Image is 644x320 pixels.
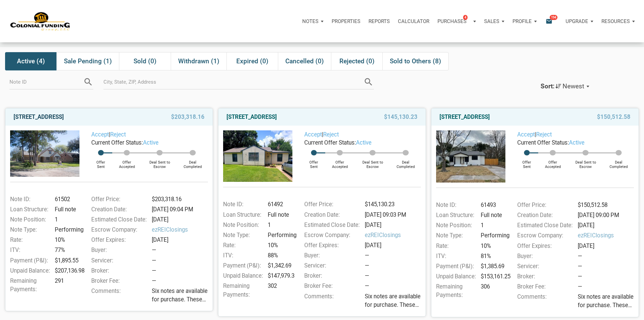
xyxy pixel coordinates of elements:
div: $203,318.16 [149,195,211,204]
div: $207,136.98 [52,266,83,275]
i: search [363,77,374,87]
div: 1 [52,215,83,224]
div: Payment (P&I): [433,262,478,271]
span: $145,130.23 [384,113,418,121]
div: Remaining Payments: [220,282,265,299]
div: ITV: [220,251,265,260]
div: Sold to Others (8) [382,52,449,70]
div: Buyer: [88,246,150,254]
div: Deal Sent to Escrow [568,155,604,169]
div: Offer Accepted [538,155,568,169]
span: Six notes are available for purchase. These were shared earlier [DATE], and four were reviewed on... [152,287,211,304]
div: $145,130.23 [362,200,424,209]
div: Note Position: [220,221,265,229]
div: 10% [265,241,296,250]
div: $147,979.3 [265,272,296,280]
span: Expired (0) [236,57,268,65]
div: Note Position: [7,215,52,224]
div: ITV: [7,246,52,254]
span: — [152,277,156,284]
span: active [356,139,372,146]
button: email194 [541,11,562,31]
span: Rejected (0) [339,57,375,65]
div: Offer Expires: [88,236,150,244]
div: 77% [52,246,83,254]
div: [DATE] [149,215,211,224]
div: Servicer: [514,262,576,271]
div: [DATE] [575,221,637,230]
div: Estimated Close Date: [514,221,576,230]
div: Comments: [514,293,576,312]
div: Deal Completed [604,155,634,169]
div: Offer Expires: [301,241,363,250]
div: Performing [52,226,83,234]
div: Estimated Close Date: [88,215,150,224]
div: 10% [52,236,83,244]
a: Reject [110,131,126,138]
button: Reports [364,11,394,31]
div: Note Position: [433,221,478,230]
div: — [152,256,211,265]
div: Buyer: [514,252,576,260]
div: Full note [265,211,296,219]
span: 4 [463,15,468,20]
img: 574463 [436,130,505,183]
span: | [91,131,126,138]
button: Resources [597,11,639,31]
span: active [569,139,585,146]
p: Reports [368,18,390,24]
div: Offer Accepted [112,155,142,169]
span: Current Offer Status: [517,139,569,146]
div: Payment (P&I): [220,261,265,270]
div: Rate: [433,242,478,250]
div: Offer Price: [301,200,363,209]
span: | [304,131,339,138]
span: Cancelled (0) [285,57,324,65]
div: — [152,266,211,275]
button: Upgrade [562,11,597,31]
a: Notes [298,11,328,31]
div: Offer Sent [516,155,538,169]
div: Remaining Payments: [7,277,52,294]
a: Purchases4 [433,11,480,31]
i: email [545,17,553,25]
span: Active (4) [17,57,45,65]
span: Sold (0) [134,57,157,65]
a: [STREET_ADDRESS] [439,113,490,121]
span: $203,318.16 [171,113,205,121]
div: Deal Sent to Escrow [355,155,391,169]
div: 61492 [265,200,296,209]
div: — [365,272,424,280]
span: — [365,282,369,289]
div: [DATE] [575,242,637,250]
div: Rate: [7,236,52,244]
div: [DATE] 09:04 PM [149,205,211,214]
span: 194 [550,15,557,20]
div: — [578,272,637,281]
div: Escrow Company: [514,231,576,240]
img: 583015 [10,130,79,176]
div: $153,161.25 [478,272,509,281]
div: Offer Sent [303,155,325,169]
p: Profile [512,18,532,24]
div: Creation Date: [514,211,576,219]
div: Broker: [514,272,576,281]
div: 61493 [478,201,509,209]
span: ezREIClosings [152,226,211,234]
div: [DATE] 09:00 PM [575,211,637,219]
button: Profile [508,11,541,31]
div: Escrow Company: [301,231,363,239]
a: Accept [517,131,535,138]
span: Withdrawn (1) [178,57,219,65]
div: Buyer: [301,251,363,260]
i: search [83,77,93,87]
div: 1 [265,221,296,229]
div: Broker Fee: [301,282,363,290]
p: Upgrade [566,18,588,24]
div: Offer Sent [90,155,112,169]
a: [STREET_ADDRESS] [226,113,277,121]
span: Current Offer Status: [91,139,143,146]
a: [STREET_ADDRESS] [14,113,64,121]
